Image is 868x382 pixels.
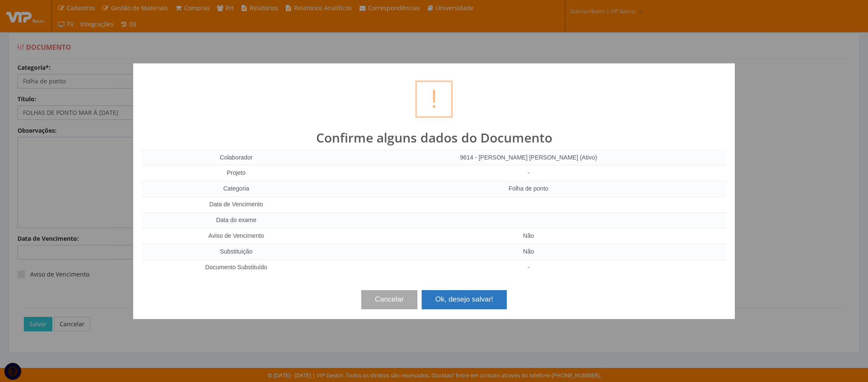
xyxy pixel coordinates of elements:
[415,80,453,118] div: !
[331,260,726,275] td: -
[142,131,726,145] h2: Confirme alguns dados do Documento
[361,290,417,309] button: Cancelar
[142,197,331,213] td: Data de Vencimento
[142,150,331,165] td: Colaborador
[331,228,726,244] td: Não
[142,228,331,244] td: Aviso de Vencimento
[142,181,331,197] td: Categoria
[422,290,507,309] button: Ok, desejo salvar!
[142,213,331,228] td: Data do exame
[331,150,726,165] td: 9614 - [PERSON_NAME] [PERSON_NAME] (Ativo)
[142,165,331,181] td: Projeto
[331,165,726,181] td: -
[142,260,331,275] td: Documento Substituído
[142,244,331,260] td: Substituição
[331,244,726,260] td: Não
[331,181,726,197] td: Folha de ponto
